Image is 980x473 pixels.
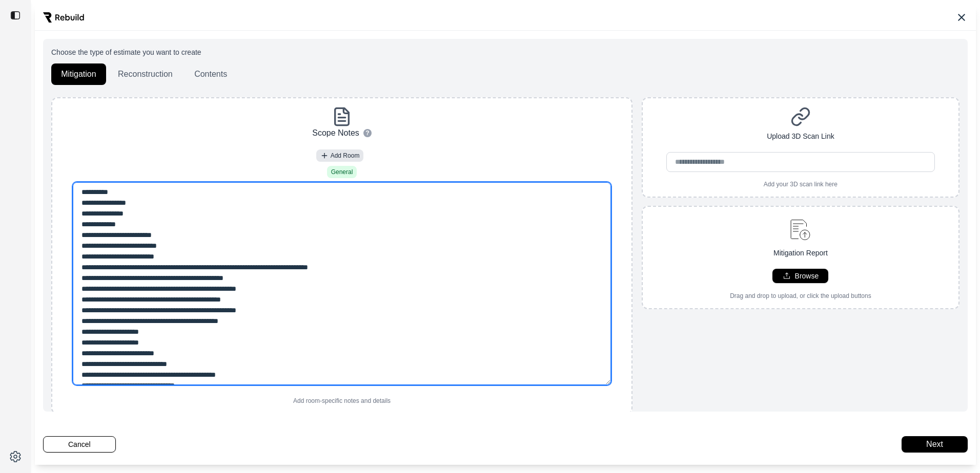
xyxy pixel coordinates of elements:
p: Scope Notes [312,127,359,139]
p: Add room-specific notes and details [293,397,391,405]
button: Next [902,436,968,453]
button: Add Room [316,149,364,162]
span: Add Room [331,152,360,160]
p: Browse [795,271,819,281]
button: Reconstruction [108,63,182,85]
p: Choose the type of estimate you want to create [51,47,959,57]
button: Contents [185,63,237,85]
button: Browse [772,269,828,283]
p: Add your 3D scan link here [764,180,838,188]
p: Mitigation Report [773,248,828,259]
img: toggle sidebar [10,10,21,20]
button: Mitigation [51,63,106,85]
span: ? [365,129,369,137]
button: General [327,166,357,178]
button: Cancel [43,436,116,453]
span: General [331,168,353,176]
img: Rebuild [43,12,84,23]
p: Drag and drop to upload, or click the upload buttons [730,292,871,300]
p: Upload 3D Scan Link [767,131,834,142]
img: upload-document.svg [786,215,815,244]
